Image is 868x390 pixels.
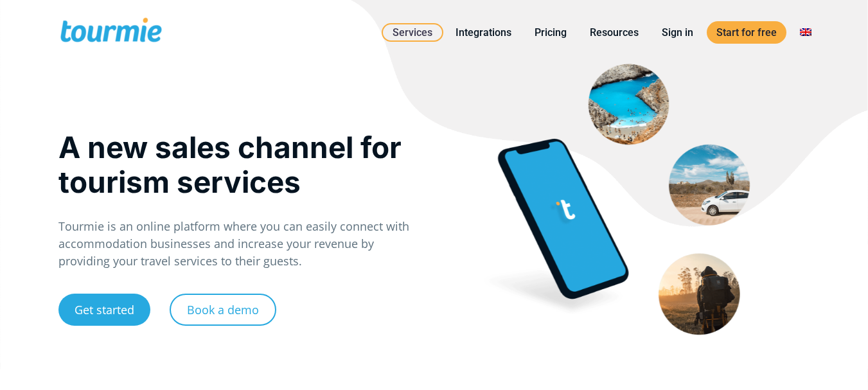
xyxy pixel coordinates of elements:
a: Get started [58,294,150,326]
a: Sign in [652,24,703,40]
a: Start for free [707,21,786,44]
a: Pricing [525,24,576,40]
a: Resources [580,24,648,40]
a: Services [382,23,443,42]
a: Integrations [446,24,521,40]
a: Book a demo [170,294,276,326]
h1: A new sales channel for tourism services [58,130,421,199]
p: Tourmie is an online platform where you can easily connect with accommodation businesses and incr... [58,218,421,270]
